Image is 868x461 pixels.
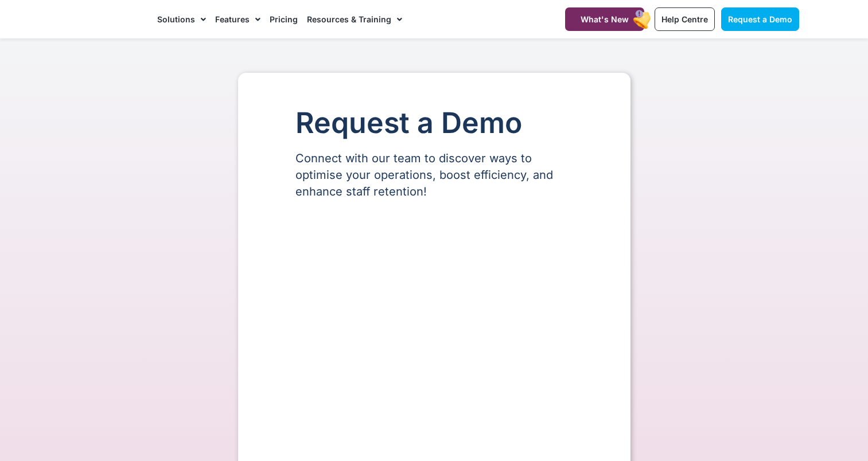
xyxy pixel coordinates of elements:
h1: Request a Demo [295,107,573,139]
a: Request a Demo [721,7,799,31]
span: Help Centre [661,14,708,24]
span: Request a Demo [728,14,792,24]
a: Help Centre [655,7,715,31]
span: What's New [581,14,629,24]
p: Connect with our team to discover ways to optimise your operations, boost efficiency, and enhance... [295,150,573,200]
img: CareMaster Logo [68,11,146,28]
a: What's New [565,7,644,31]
